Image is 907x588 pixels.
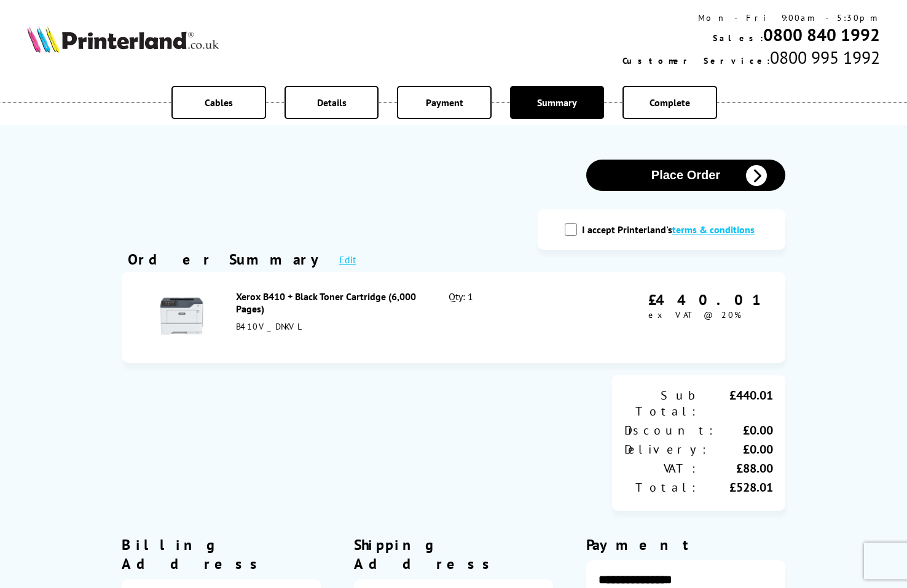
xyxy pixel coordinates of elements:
div: Delivery: [624,441,709,457]
div: B410V_DNKVL [236,321,422,332]
div: Order Summary [128,250,327,269]
div: Total: [624,479,699,495]
button: Place Order [586,160,785,191]
span: Details [317,96,347,109]
span: Complete [650,96,690,109]
span: Cables [205,96,233,109]
span: Summary [537,96,577,109]
label: I accept Printerland's [582,223,761,236]
div: Discount: [624,422,716,438]
span: ex VAT @ 20% [648,309,741,320]
div: Payment [586,535,785,554]
div: £0.00 [709,441,773,457]
div: £0.00 [716,422,773,438]
span: Sales: [713,33,763,44]
span: Customer Service: [622,55,770,66]
div: Qty: 1 [449,290,576,344]
div: Billing Address [122,535,321,573]
img: Xerox B410 + Black Toner Cartridge (6,000 Pages) [160,295,203,338]
div: VAT: [624,460,699,476]
a: modal_tc [672,223,755,236]
div: Shipping Address [354,535,553,573]
div: £440.01 [648,290,767,309]
div: Mon - Fri 9:00am - 5:30pm [622,12,880,23]
div: £88.00 [699,460,773,476]
a: 0800 840 1992 [763,23,880,46]
span: Payment [426,96,463,109]
div: Sub Total: [624,387,699,419]
img: Printerland Logo [27,26,219,53]
a: Edit [339,253,356,266]
div: £528.01 [699,479,773,495]
span: 0800 995 1992 [770,46,880,69]
div: £440.01 [699,387,773,419]
div: Xerox B410 + Black Toner Cartridge (6,000 Pages) [236,290,422,315]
